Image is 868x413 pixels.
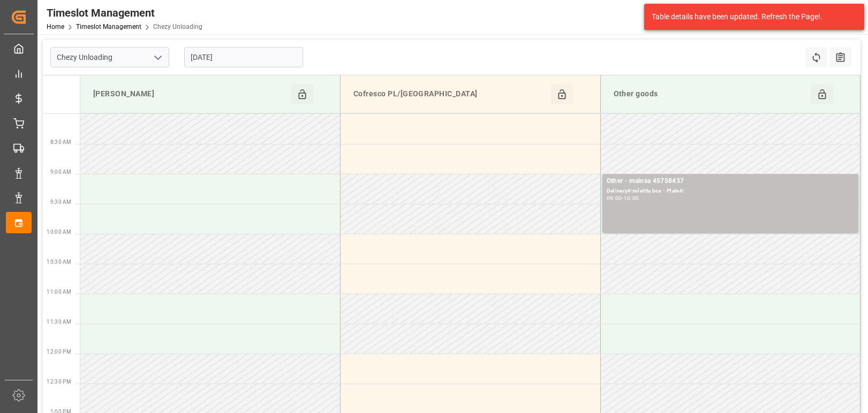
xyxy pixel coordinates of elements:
[652,11,849,22] div: Table details have been updated. Refresh the Page!.
[622,196,623,201] div: -
[47,319,71,325] span: 11:30 AM
[149,49,165,66] button: open menu
[47,5,202,21] div: Timeslot Management
[89,84,291,104] div: [PERSON_NAME]
[47,289,71,295] span: 11:00 AM
[50,169,71,175] span: 9:00 AM
[47,229,71,235] span: 10:00 AM
[624,196,639,201] div: 10:00
[50,47,169,67] input: Type to search/select
[609,84,811,104] div: Other goods
[607,187,855,196] div: Delivery#:mleitta box - Plate#:
[47,379,71,385] span: 12:30 PM
[50,199,71,205] span: 9:30 AM
[76,23,141,30] a: Timeslot Management
[47,349,71,355] span: 12:00 PM
[607,196,622,201] div: 09:00
[184,47,303,67] input: DD-MM-YYYY
[47,23,64,30] a: Home
[50,139,71,145] span: 8:30 AM
[47,259,71,265] span: 10:30 AM
[607,176,855,187] div: Other - mainsa 45758437
[349,84,551,104] div: Cofresco PL/[GEOGRAPHIC_DATA]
